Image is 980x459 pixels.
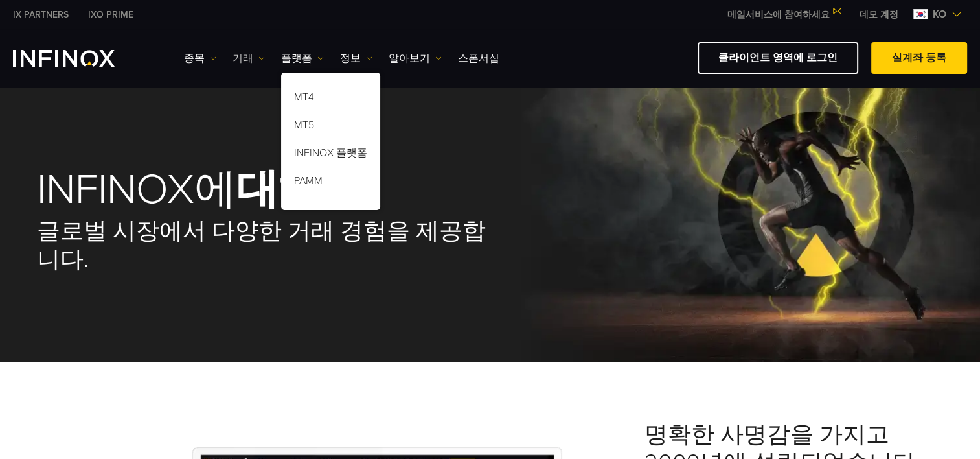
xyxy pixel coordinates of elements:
a: 메일서비스에 참여하세요 [718,9,850,20]
a: INFINOX [3,8,78,21]
h2: 글로벌 시장에서 다양한 거래 경험을 제공합니다. [37,217,490,274]
a: 실계좌 등록 [871,42,967,74]
a: 클라이언트 영역에 로그인 [698,42,858,74]
a: PAMM [281,169,380,197]
a: 알아보기 [389,51,442,66]
strong: 대하여 [236,164,363,215]
h1: INFINOX에 [37,169,490,211]
a: MT4 [281,86,380,113]
a: 스폰서십 [458,51,499,66]
span: ko [928,6,952,22]
a: 플랫폼 [281,51,324,66]
a: MT5 [281,113,380,141]
a: INFINOX Logo [13,50,145,67]
a: INFINOX [78,8,143,21]
a: 종목 [184,51,216,66]
a: 정보 [340,51,372,66]
a: 거래 [233,51,265,66]
a: INFINOX 플랫폼 [281,141,380,169]
a: INFINOX MENU [850,8,908,21]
